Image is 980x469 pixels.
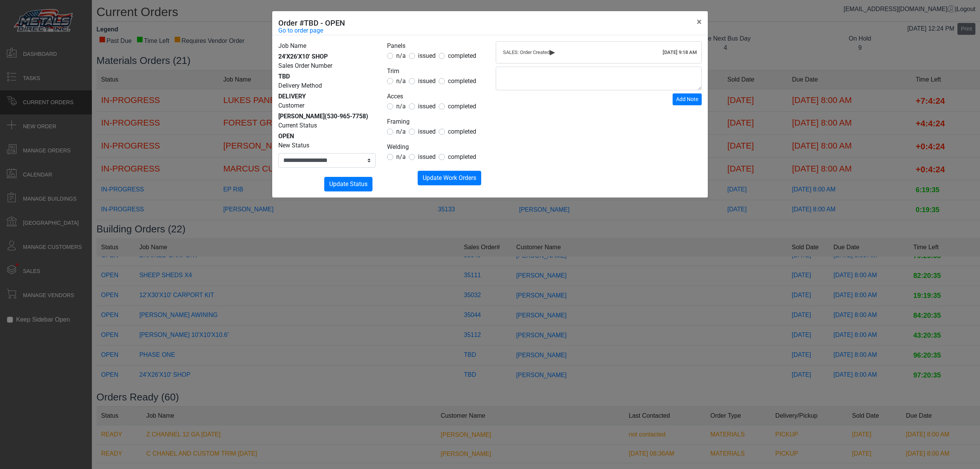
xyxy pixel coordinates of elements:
[418,128,436,135] span: issued
[423,174,476,181] span: Update Work Orders
[278,17,345,29] h5: Order #TBD - OPEN
[448,52,476,59] span: completed
[448,128,476,135] span: completed
[387,67,484,77] legend: Trim
[418,171,481,185] button: Update Work Orders
[387,142,484,152] legend: Welding
[550,49,555,54] span: ▸
[448,103,476,110] span: completed
[278,72,376,81] div: TBD
[278,61,332,70] label: Sales Order Number
[691,11,708,33] button: Close
[396,103,406,110] span: n/a
[418,153,436,160] span: issued
[278,132,376,141] div: OPEN
[278,92,376,101] div: DELIVERY
[418,103,436,110] span: issued
[503,49,694,56] div: SALES: Order Created
[278,53,328,60] span: 24'X26'X10' SHOP
[278,121,317,130] label: Current Status
[396,52,406,59] span: n/a
[387,92,484,102] legend: Acces
[418,52,436,59] span: issued
[396,77,406,85] span: n/a
[396,128,406,135] span: n/a
[278,141,309,150] label: New Status
[387,41,484,51] legend: Panels
[278,101,304,110] label: Customer
[278,81,322,90] label: Delivery Method
[396,153,406,160] span: n/a
[663,49,697,56] div: [DATE] 9:18 AM
[329,180,367,188] span: Update Status
[324,177,372,191] button: Update Status
[278,26,323,35] a: Go to order page
[278,112,376,121] div: [PERSON_NAME]
[418,77,436,85] span: issued
[676,96,698,102] span: Add Note
[673,93,702,105] button: Add Note
[448,77,476,85] span: completed
[448,153,476,160] span: completed
[387,117,484,127] legend: Framing
[278,41,306,51] label: Job Name
[325,113,368,120] span: (530-965-7758)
